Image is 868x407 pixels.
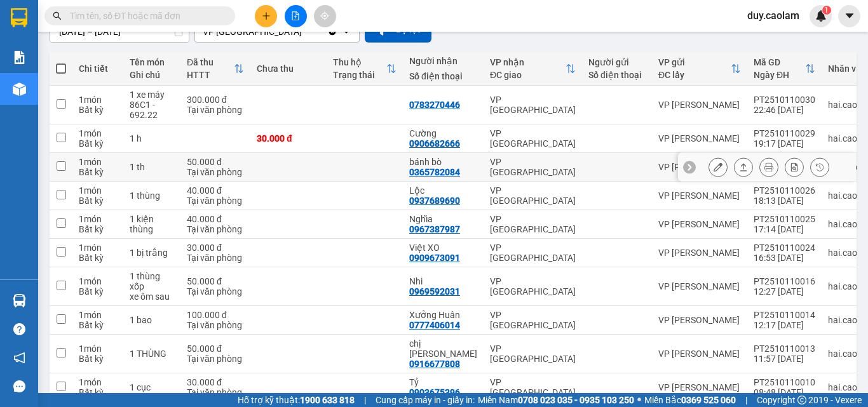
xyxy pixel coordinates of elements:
[238,393,355,407] span: Hỗ trợ kỹ thuật:
[754,354,815,364] div: 11:57 [DATE]
[658,219,741,229] div: VP [PERSON_NAME]
[409,387,460,397] div: 0903675396
[644,393,736,407] span: Miền Bắc
[187,95,244,105] div: 300.000 đ
[490,344,576,364] div: VP [GEOGRAPHIC_DATA]
[327,52,403,86] th: Toggle SortBy
[187,377,244,387] div: 30.000 đ
[409,377,477,387] div: Tỷ
[187,387,244,397] div: Tại văn phòng
[187,354,244,364] div: Tại văn phòng
[652,52,747,86] th: Toggle SortBy
[130,70,174,80] div: Ghi chú
[518,395,634,405] strong: 0708 023 035 - 0935 103 250
[754,276,815,286] div: PT2510110016
[658,382,741,392] div: VP [PERSON_NAME]
[187,196,244,206] div: Tại văn phòng
[13,323,25,335] span: question-circle
[130,315,174,325] div: 1 bao
[130,248,174,258] div: 1 bị trắng
[53,11,62,20] span: search
[822,6,831,15] sup: 1
[409,138,460,149] div: 0906682666
[490,57,566,67] div: VP nhận
[79,310,117,320] div: 1 món
[187,320,244,330] div: Tại văn phòng
[737,8,810,23] span: duy.caolam
[79,214,117,224] div: 1 món
[130,133,174,143] div: 1 h
[658,281,741,291] div: VP [PERSON_NAME]
[658,100,741,110] div: VP [PERSON_NAME]
[754,214,815,224] div: PT2510110025
[409,253,460,263] div: 0909673091
[79,354,117,364] div: Bất kỳ
[588,70,646,80] div: Số điện thoại
[658,70,731,80] div: ĐC lấy
[333,57,386,67] div: Thu hộ
[409,214,477,224] div: Nghĩa
[13,352,25,364] span: notification
[637,397,641,403] span: ⚪️
[187,57,234,67] div: Đã thu
[130,349,174,359] div: 1 THÙNG
[490,243,576,263] div: VP [GEOGRAPHIC_DATA]
[490,70,566,80] div: ĐC giao
[300,395,355,405] strong: 1900 633 818
[409,196,460,206] div: 0937689690
[79,95,117,105] div: 1 món
[409,243,477,253] div: Việt XO
[658,133,741,143] div: VP [PERSON_NAME]
[130,382,174,392] div: 1 cục
[588,57,646,67] div: Người gửi
[409,320,460,330] div: 0777406014
[187,310,244,320] div: 100.000 đ
[409,338,477,359] div: chị Châu
[838,5,860,27] button: caret-down
[187,243,244,253] div: 30.000 đ
[187,214,244,224] div: 40.000 đ
[658,190,741,201] div: VP [PERSON_NAME]
[79,276,117,286] div: 1 món
[13,51,26,64] img: solution-icon
[187,157,244,167] div: 50.000 đ
[13,294,26,307] img: warehouse-icon
[79,320,117,330] div: Bất kỳ
[130,90,174,120] div: 1 xe máy 86C1 - 692.22
[490,276,576,297] div: VP [GEOGRAPHIC_DATA]
[364,393,366,407] span: |
[255,5,277,27] button: plus
[187,185,244,196] div: 40.000 đ
[70,9,220,23] input: Tìm tên, số ĐT hoặc mã đơn
[333,70,386,80] div: Trạng thái
[754,95,815,105] div: PT2510110030
[754,196,815,206] div: 18:13 [DATE]
[844,10,855,22] span: caret-down
[257,63,320,74] div: Chưa thu
[320,11,329,20] span: aim
[754,70,805,80] div: Ngày ĐH
[409,310,477,320] div: Xưởng Huân
[187,344,244,354] div: 50.000 đ
[734,157,753,177] div: Giao hàng
[797,396,806,404] span: copyright
[681,395,736,405] strong: 0369 525 060
[79,253,117,263] div: Bất kỳ
[754,286,815,297] div: 12:27 [DATE]
[658,349,741,359] div: VP [PERSON_NAME]
[187,70,234,80] div: HTTT
[13,83,26,96] img: warehouse-icon
[130,57,174,67] div: Tên món
[754,185,815,196] div: PT2510110026
[187,253,244,263] div: Tại văn phòng
[180,52,250,86] th: Toggle SortBy
[11,8,27,27] img: logo-vxr
[79,344,117,354] div: 1 món
[658,315,741,325] div: VP [PERSON_NAME]
[79,243,117,253] div: 1 món
[658,248,741,258] div: VP [PERSON_NAME]
[754,387,815,397] div: 08:48 [DATE]
[815,10,827,22] img: icon-new-feature
[754,320,815,330] div: 12:17 [DATE]
[79,196,117,206] div: Bất kỳ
